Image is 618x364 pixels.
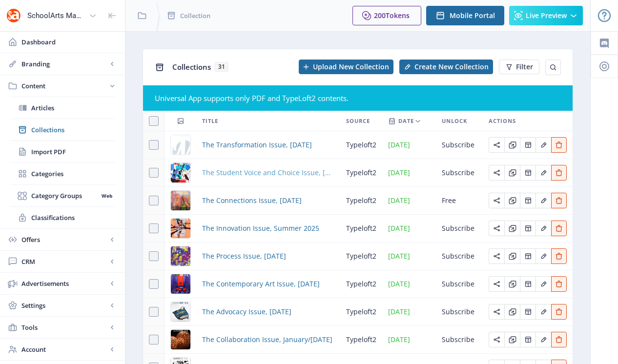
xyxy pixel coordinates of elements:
td: typeloft2 [340,215,382,243]
a: Edit page [536,167,551,177]
a: Edit page [551,279,567,288]
span: Account [21,344,107,354]
td: Subscribe [436,298,483,326]
div: SchoolArts Magazine [27,5,85,26]
a: Edit page [489,251,504,260]
span: Categories [31,169,115,179]
a: Edit page [504,306,520,316]
a: Edit page [489,140,504,149]
span: Live Preview [526,12,567,20]
span: Collections [172,62,211,72]
img: properties.app_icon.png [6,8,21,23]
a: Edit page [551,195,567,204]
a: Edit page [551,306,567,316]
a: Edit page [489,223,504,232]
a: Edit page [504,279,520,288]
td: Subscribe [436,131,483,159]
a: Edit page [551,223,567,232]
span: Collections [31,125,115,135]
a: Edit page [520,279,536,288]
span: Actions [489,115,516,127]
span: Upload New Collection [313,63,389,71]
a: Edit page [504,167,520,177]
td: Subscribe [436,326,483,354]
td: Free [436,187,483,215]
td: typeloft2 [340,270,382,298]
a: Category GroupsWeb [10,185,115,206]
td: [DATE] [382,159,436,187]
a: Edit page [520,306,536,316]
a: New page [393,60,493,74]
td: Subscribe [436,243,483,270]
a: Categories [10,163,115,184]
a: Edit page [504,140,520,149]
a: Edit page [536,223,551,232]
td: typeloft2 [340,298,382,326]
td: Subscribe [436,215,483,243]
a: Edit page [536,140,551,149]
a: The Innovation Issue, Summer 2025 [202,222,319,234]
td: typeloft2 [340,187,382,215]
a: Edit page [536,251,551,260]
td: typeloft2 [340,159,382,187]
span: The Advocacy Issue, [DATE] [202,306,291,318]
button: Mobile Portal [426,6,504,25]
span: Offers [21,235,107,244]
button: Live Preview [509,6,583,25]
a: The Transformation Issue, [DATE] [202,139,312,151]
a: Edit page [489,195,504,204]
td: typeloft2 [340,131,382,159]
td: [DATE] [382,215,436,243]
a: The Process Issue, [DATE] [202,250,286,262]
a: Classifications [10,207,115,228]
span: CRM [21,257,107,266]
a: Edit page [489,167,504,177]
a: Edit page [551,167,567,177]
a: The Student Voice and Choice Issue, [DATE] [202,167,334,179]
span: Import PDF [31,147,115,157]
a: Edit page [520,223,536,232]
button: Create New Collection [399,60,493,74]
a: Collections [10,119,115,141]
td: typeloft2 [340,326,382,354]
span: Tokens [386,11,410,20]
a: Edit page [504,223,520,232]
span: Unlock [442,115,467,127]
td: [DATE] [382,243,436,270]
button: 200Tokens [352,6,421,25]
a: Edit page [536,279,551,288]
span: Classifications [31,213,115,222]
span: Mobile Portal [450,12,495,20]
td: [DATE] [382,270,436,298]
a: Edit page [551,140,567,149]
span: Category Groups [31,191,98,201]
span: Settings [21,301,107,310]
button: Filter [499,60,539,74]
a: Import PDF [10,141,115,162]
a: The Contemporary Art Issue, [DATE] [202,278,320,290]
nb-badge: Web [98,191,115,201]
img: a4271694-0c87-4a09-9142-d883a85e28a1.png [171,302,190,322]
a: Edit page [551,251,567,260]
span: Content [21,81,107,91]
span: Articles [31,103,115,113]
span: Advertisements [21,279,107,288]
td: Subscribe [436,159,483,187]
span: Title [202,115,218,127]
div: Universal App supports only PDF and TypeLoft2 contents. [155,93,561,103]
a: Edit page [520,251,536,260]
span: Source [346,115,370,127]
span: Create New Collection [414,63,489,71]
a: Edit page [504,251,520,260]
td: [DATE] [382,298,436,326]
td: [DATE] [382,187,436,215]
span: Tools [21,323,107,332]
span: 31 [215,62,228,72]
span: Date [398,115,414,127]
a: The Connections Issue, [DATE] [202,195,302,206]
